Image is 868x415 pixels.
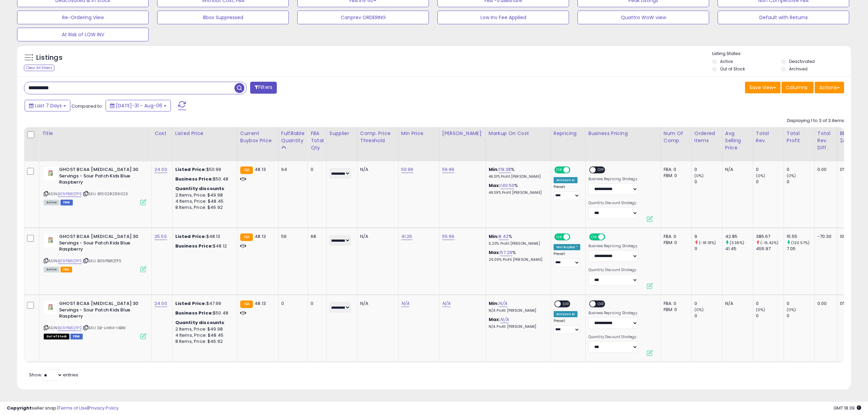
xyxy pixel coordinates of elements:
b: GHOST BCAA [MEDICAL_DATA] 30 Servings - Sour Patch Kids Blue Raspberry [59,300,142,321]
div: FBA: 0 [664,300,686,307]
div: 0 [694,313,722,319]
div: Clear All Filters [24,65,54,71]
div: 0 [787,166,814,173]
span: OFF [604,234,615,240]
small: (0%) [756,173,765,178]
div: 64 [281,166,302,173]
button: Last 7 Days [25,100,70,111]
button: Filters [250,82,277,94]
div: 9 [694,233,722,240]
span: | SKU: 810028299023 [83,191,128,197]
span: OFF [569,234,580,240]
div: Total Rev. Diff. [817,130,834,151]
div: Supplier [329,130,354,137]
a: 56.99 [442,166,455,173]
span: Columns [786,84,808,91]
button: Actions [815,82,844,93]
div: Total Rev. [756,130,781,144]
a: 24.00 [154,300,167,307]
span: All listings that are currently out of stock and unavailable for purchase on Amazon [44,334,69,339]
a: B09PB8QTPS [58,191,82,197]
div: N/A [725,166,748,173]
b: Max: [489,182,501,189]
span: FBM [70,334,83,339]
div: Current Buybox Price [240,130,275,144]
div: 0 [787,179,814,185]
div: Ordered Items [694,130,719,144]
button: Quattro WoW view [578,11,709,24]
a: N/A [500,316,508,323]
div: Displaying 1 to 3 of 3 items [787,118,844,124]
div: Comp. Price Threshold [360,130,395,144]
button: At Risk of LOW INV [17,28,149,41]
small: (0%) [787,173,796,178]
div: 0 [694,166,722,173]
a: 57.29 [500,249,512,256]
div: Fulfillable Quantity [281,130,305,144]
a: 25.50 [154,233,167,240]
span: 2025-08-15 18:39 GMT [833,405,861,411]
div: FBM: 0 [664,307,686,313]
th: The percentage added to the cost of goods (COGS) that forms the calculator for Min & Max prices. [486,127,551,161]
small: (-18.18%) [699,240,716,245]
div: Repricing [554,130,583,137]
div: 0 [756,166,784,173]
span: Compared to: [71,103,103,109]
small: FBA [240,166,253,174]
b: Listed Price: [175,233,206,240]
div: 0 [694,300,722,307]
b: Business Price: [175,243,213,249]
b: Business Price: [175,310,213,316]
div: 0 [756,179,784,185]
span: ON [555,167,564,173]
div: 8 Items, Price: $46.92 [175,338,232,345]
span: FBM [60,200,73,205]
div: 2 Items, Price: $49.98 [175,192,232,198]
div: 0% [840,166,863,173]
button: Default with Returns [718,11,849,24]
div: Business Pricing [588,130,658,137]
div: FBM: 0 [664,173,686,179]
span: ON [590,234,598,240]
strong: Copyright [7,405,32,411]
small: (-15.42%) [760,240,778,245]
div: 385.67 [756,233,784,240]
span: OFF [596,167,607,173]
div: 7.05 [787,246,814,252]
div: 0 [787,300,814,307]
small: (0%) [694,173,704,178]
div: $47.99 [175,300,232,307]
span: All listings currently available for purchase on Amazon [44,267,59,272]
div: $50.99 [175,166,232,173]
span: OFF [596,301,607,307]
div: 15.55 [787,233,814,240]
span: 48.13 [255,233,266,240]
small: FBA [240,233,253,241]
span: Show: entries [29,372,78,378]
p: Listing States: [712,51,851,57]
div: -70.30 [817,233,832,240]
div: 2 Items, Price: $49.98 [175,326,232,332]
label: Out of Stock [720,66,745,72]
span: 48.13 [255,300,266,307]
div: 0.00 [817,166,832,173]
a: 24.00 [154,166,167,173]
div: % [489,233,545,246]
button: Columns [782,82,814,93]
div: Markup on Cost [489,130,548,137]
div: ASIN: [44,166,146,204]
b: Max: [489,249,501,256]
b: Min: [489,233,499,240]
a: Terms of Use [58,405,87,411]
label: Business Repricing Strategy: [588,311,638,316]
small: FBA [240,300,253,308]
div: 0 [694,179,722,185]
b: Quantity discounts [175,319,225,326]
p: N/A Profit [PERSON_NAME] [489,308,545,313]
div: 8 Items, Price: $46.92 [175,204,232,211]
div: Amazon AI [554,311,578,317]
div: 455.97 [756,246,784,252]
div: Amazon AI [554,177,578,183]
div: $50.48 [175,310,232,316]
div: $48.12 [175,243,232,249]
